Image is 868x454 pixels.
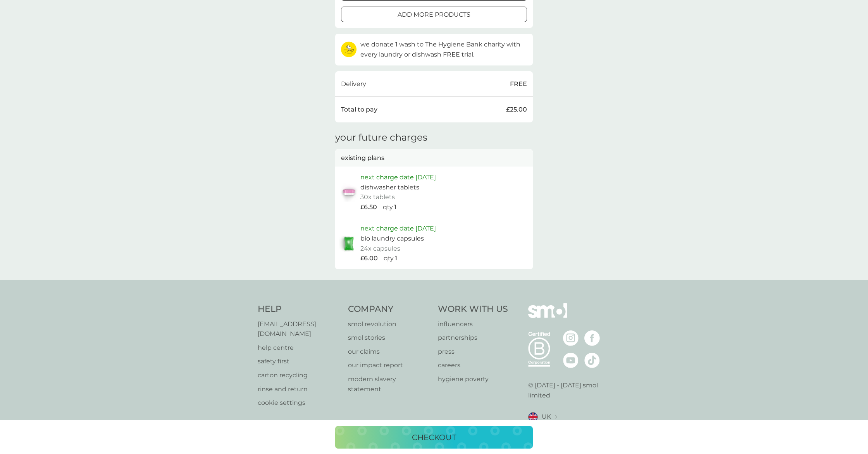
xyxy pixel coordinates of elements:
[528,380,611,400] p: © [DATE] - [DATE] smol limited
[438,319,508,329] a: influencers
[506,105,527,115] p: £25.00
[360,40,527,59] p: we to The Hygiene Bank charity with every laundry or dishwash FREE trial.
[360,224,436,234] p: next charge date [DATE]
[335,132,427,143] h3: your future charges
[258,398,340,408] a: cookie settings
[412,431,456,444] p: checkout
[555,415,557,419] img: select a new location
[341,153,384,163] p: existing plans
[360,182,419,193] p: dishwasher tablets
[341,7,527,22] button: add more products
[360,234,424,244] p: bio laundry capsules
[258,370,340,380] a: carton recycling
[258,384,340,394] a: rinse and return
[438,347,508,357] a: press
[348,360,431,370] a: our impact report
[528,412,538,422] img: UK flag
[258,319,340,339] a: [EMAIL_ADDRESS][DOMAIN_NAME]
[360,192,395,202] p: 30x tablets
[348,303,431,315] h4: Company
[384,253,394,263] p: qty
[394,202,396,212] p: 1
[584,353,600,368] img: visit the smol Tiktok page
[542,412,551,422] span: UK
[528,303,567,330] img: smol
[335,426,533,449] button: checkout
[584,330,600,346] img: visit the smol Facebook page
[398,10,470,20] p: add more products
[438,360,508,370] a: careers
[341,105,377,115] p: Total to pay
[348,333,431,343] a: smol stories
[348,347,431,357] a: our claims
[563,353,579,368] img: visit the smol Youtube page
[258,343,340,353] a: help centre
[563,330,579,346] img: visit the smol Instagram page
[360,172,436,182] p: next charge date [DATE]
[258,356,340,366] a: safety first
[438,333,508,343] a: partnerships
[383,202,393,212] p: qty
[341,79,366,89] p: Delivery
[395,253,397,263] p: 1
[360,202,377,212] p: £6.50
[360,244,400,254] p: 24x capsules
[510,79,527,89] p: FREE
[371,41,415,48] span: donate 1 wash
[258,303,340,315] h4: Help
[360,253,378,263] p: £6.00
[438,303,508,315] h4: Work With Us
[348,319,431,329] a: smol revolution
[438,374,508,384] a: hygiene poverty
[348,374,431,394] a: modern slavery statement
